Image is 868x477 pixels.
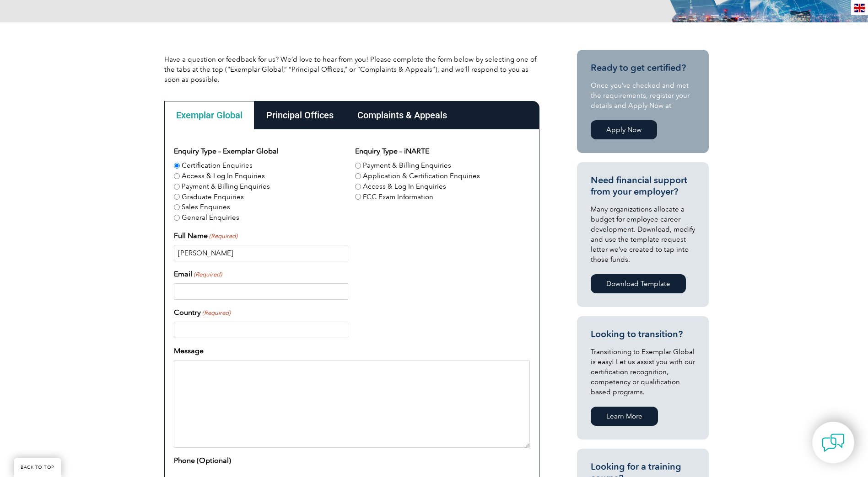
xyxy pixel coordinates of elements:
label: Payment & Billing Enquiries [363,160,451,171]
label: Message [174,345,204,356]
legend: Enquiry Type – iNARTE [355,146,429,157]
img: contact-chat.png [822,431,845,454]
div: Principal Offices [254,101,345,129]
p: Many organizations allocate a budget for employee career development. Download, modify and use th... [591,204,695,265]
div: Complaints & Appeals [345,101,459,129]
a: BACK TO TOP [14,458,61,477]
label: Application & Certification Enquiries [363,171,480,181]
p: Once you’ve checked and met the requirements, register your details and Apply Now at [591,80,695,111]
span: (Required) [201,308,231,318]
p: Have a question or feedback for us? We’d love to hear from you! Please complete the form below by... [164,54,539,85]
label: Full Name [174,230,237,241]
a: Apply Now [591,120,657,139]
a: Download Template [591,274,686,293]
label: Phone (Optional) [174,455,231,466]
label: Access & Log In Enquiries [363,181,446,192]
label: Country [174,307,231,318]
legend: Enquiry Type – Exemplar Global [174,146,279,157]
span: (Required) [193,270,222,279]
a: Learn More [591,407,658,426]
span: (Required) [208,232,237,241]
label: FCC Exam Information [363,192,433,202]
label: General Enquiries [182,212,239,223]
img: en [854,4,865,12]
p: Transitioning to Exemplar Global is easy! Let us assist you with our certification recognition, c... [591,347,695,397]
label: Certification Enquiries [182,160,253,171]
h3: Need financial support from your employer? [591,175,695,197]
label: Payment & Billing Enquiries [182,181,270,192]
div: Exemplar Global [164,101,254,129]
label: Sales Enquiries [182,202,230,212]
label: Email [174,269,222,280]
label: Graduate Enquiries [182,192,244,202]
h3: Ready to get certified? [591,62,695,74]
h3: Looking to transition? [591,329,695,340]
label: Access & Log In Enquiries [182,171,265,181]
